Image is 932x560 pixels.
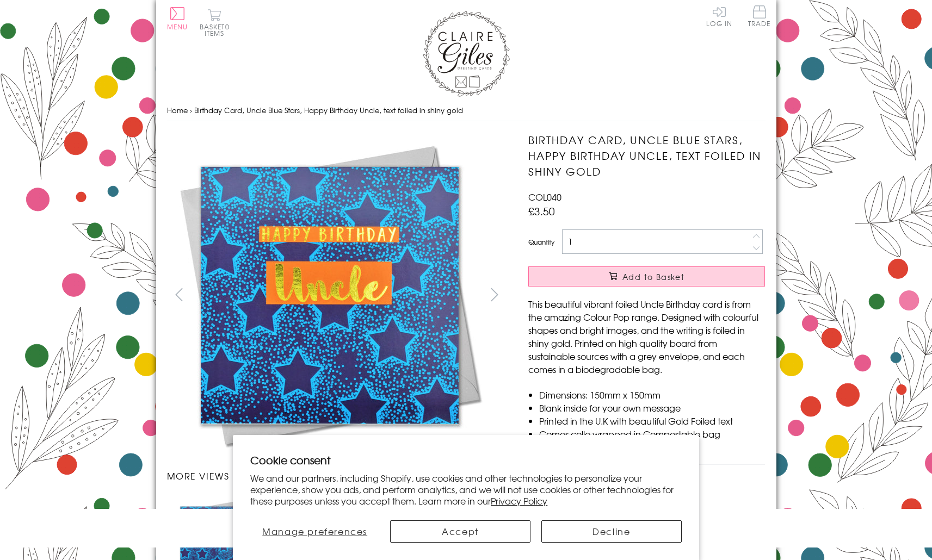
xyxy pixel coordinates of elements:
[190,105,192,115] span: ›
[507,132,833,458] img: Birthday Card, Uncle Blue Stars, Happy Birthday Uncle, text foiled in shiny gold
[539,427,765,440] li: Comes cello wrapped in Compostable bag
[262,525,367,538] span: Manage preferences
[250,452,682,468] h2: Cookie consent
[250,520,379,543] button: Manage preferences
[194,105,463,115] span: Birthday Card, Uncle Blue Stars, Happy Birthday Uncle, text foiled in shiny gold
[539,401,765,414] li: Blank inside for your own message
[528,266,765,287] button: Add to Basket
[167,469,507,482] h3: More views
[539,388,765,401] li: Dimensions: 150mm x 150mm
[166,132,493,458] img: Birthday Card, Uncle Blue Stars, Happy Birthday Uncle, text foiled in shiny gold
[528,132,765,179] h1: Birthday Card, Uncle Blue Stars, Happy Birthday Uncle, text foiled in shiny gold
[528,203,555,219] span: £3.50
[167,105,188,115] a: Home
[748,5,771,29] a: Trade
[167,22,188,32] span: Menu
[200,9,230,36] button: Basket0 items
[528,237,554,247] label: Quantity
[423,11,510,97] img: Claire Giles Greetings Cards
[167,99,766,122] nav: breadcrumbs
[205,22,230,38] span: 0 items
[491,494,547,507] a: Privacy Policy
[167,282,192,307] button: prev
[482,282,507,307] button: next
[748,5,771,27] span: Trade
[622,271,684,282] span: Add to Basket
[390,520,530,543] button: Accept
[167,7,188,30] button: Menu
[250,472,682,506] p: We and our partners, including Shopify, use cookies and other technologies to personalize your ex...
[528,297,765,376] p: This beautiful vibrant foiled Uncle Birthday card is from the amazing Colour Pop range. Designed ...
[528,190,561,203] span: COL040
[706,5,732,27] a: Log In
[539,414,765,427] li: Printed in the U.K with beautiful Gold Foiled text
[541,520,682,543] button: Decline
